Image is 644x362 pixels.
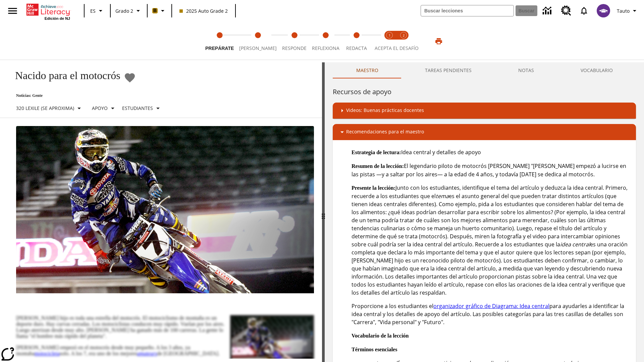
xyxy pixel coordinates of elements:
[617,7,630,14] span: Tauto
[352,302,631,326] p: Proporcione a los estudiantes el para ayudarles a identificar la idea central y los detalles de a...
[179,7,228,14] span: 2025 Auto Grade 2
[8,93,165,98] p: Noticias: Gente
[380,23,399,60] button: Acepta el desafío lee step 1 of 2
[277,23,312,60] button: Responde step 3 of 5
[333,103,636,119] div: Videos: Buenas prácticas docentes
[16,126,314,294] img: El corredor de motocrós James Stewart vuela por los aires en su motocicleta de montaña
[560,241,590,248] em: idea central
[122,105,153,112] p: Estudiantes
[119,102,165,114] button: Seleccionar estudiante
[339,23,374,60] button: Redacta step 5 of 5
[205,46,234,51] span: Prepárate
[597,4,610,17] img: avatar image
[8,69,120,82] h1: Nacido para el motocrós
[389,33,390,38] text: 1
[239,45,277,51] span: [PERSON_NAME]
[352,149,401,155] strong: Estrategia de lectura:
[312,45,339,51] span: Reflexiona
[346,128,424,136] p: Recomendaciones para el maestro
[593,2,614,19] button: Escoja un nuevo avatar
[539,2,557,20] a: Centro de información
[333,62,401,78] button: Maestro
[495,62,557,78] button: NOTAS
[89,102,119,114] button: Tipo de apoyo, Apoyo
[375,45,419,51] span: ACEPTA EL DESAFÍO
[90,7,96,14] span: ES
[352,185,395,191] strong: Presente la lección:
[614,5,641,17] button: Perfil/Configuración
[394,23,413,60] button: Acepta el desafío contesta step 2 of 2
[557,2,575,20] a: Centro de recursos, Se abrirá en una pestaña nueva.
[113,5,145,17] button: Grado: Grado 2, Elige un grado
[352,347,397,352] strong: Términos esenciales
[153,6,157,15] span: B
[346,107,424,115] p: Videos: Buenas prácticas docentes
[428,35,449,47] button: Imprimir
[16,105,74,112] p: 320 Lexile (Se aproxima)
[557,62,636,78] button: VOCABULARIO
[346,45,367,51] span: Redacta
[13,102,86,114] button: Seleccione Lexile, 320 Lexile (Se aproxima)
[200,23,239,60] button: Prepárate step 1 of 5
[307,23,345,60] button: Reflexiona step 4 of 5
[124,72,136,83] button: Añadir a mis Favoritas - Nacido para el motocrós
[433,302,549,310] a: organizador gráfico de Diagrama: Idea central
[333,124,636,140] div: Recomendaciones para el maestro
[282,45,307,51] span: Responde
[403,33,405,38] text: 2
[421,5,514,16] input: Buscar campo
[333,86,636,97] h6: Recursos de apoyo
[26,2,70,20] div: Portada
[352,163,404,169] strong: Resumen de la lección:
[92,105,108,112] p: Apoyo
[234,23,282,60] button: Lee step 2 of 5
[401,62,495,78] button: TAREAS PENDIENTES
[575,2,593,19] a: Notificaciones
[352,333,409,339] strong: Vocabulario de la lección
[325,62,644,362] div: activity
[352,148,631,157] p: Idea central y detalles de apoyo
[352,162,631,178] p: El legendario piloto de motocrós [PERSON_NAME] "[PERSON_NAME] empezó a lucirse en las pistas —y a...
[87,5,108,17] button: Lenguaje: ES, Selecciona un idioma
[352,184,631,297] p: Junto con los estudiantes, identifique el tema del artículo y deduzca la idea central. Primero, r...
[3,1,22,21] button: Abrir el menú lateral
[333,62,636,78] div: Instructional Panel Tabs
[150,5,169,17] button: Boost El color de la clase es anaranjado claro. Cambiar el color de la clase.
[436,192,449,200] em: tema
[115,7,133,14] span: Grado 2
[45,16,70,20] span: Edición de NJ
[322,62,325,362] div: Pulsa la tecla de intro o la barra espaciadora y luego presiona las flechas de derecha e izquierd...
